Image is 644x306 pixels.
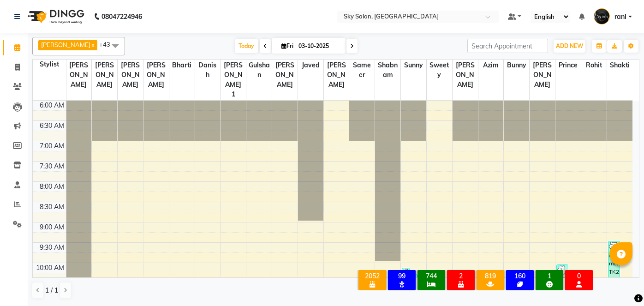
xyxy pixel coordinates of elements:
div: 7:30 AM [38,162,66,171]
div: avinash more, TK21, 09:30 AM-11:00 AM, [DEMOGRAPHIC_DATA] - Basic Hair Cut (₹150),[PERSON_NAME] T... [608,241,620,300]
span: [PERSON_NAME] [453,60,478,90]
span: prince [555,60,581,71]
button: ADD NEW [554,40,585,53]
div: Stylist [33,60,66,69]
iframe: chat widget [605,269,635,297]
img: logo [24,4,87,30]
span: [PERSON_NAME] [530,60,555,90]
span: azim [478,60,504,71]
span: [PERSON_NAME] [92,60,117,90]
span: sameer [349,60,375,81]
img: rani [594,8,610,24]
span: shabnam [375,60,400,81]
div: 8:00 AM [38,182,66,192]
div: 744 [419,272,443,280]
span: Gulshan [246,60,272,81]
span: javed [298,60,323,71]
div: 7:00 AM [38,141,66,151]
div: 2 [449,272,473,280]
span: [PERSON_NAME] [118,60,143,90]
span: [PERSON_NAME] 1 [221,60,246,100]
div: 819 [478,272,502,280]
b: 08047224946 [101,4,142,30]
span: 1 / 1 [45,286,58,295]
span: [PERSON_NAME] [66,60,92,90]
div: 10:00 AM [34,263,66,273]
div: 8:30 AM [38,202,66,212]
input: Search Appointment [467,39,548,53]
span: Today [235,39,258,53]
span: [PERSON_NAME] [143,60,169,90]
div: 9:30 AM [38,243,66,252]
span: sunny [401,60,426,71]
div: 99 [390,272,414,280]
span: [PERSON_NAME] [272,60,298,90]
div: 9:00 AM [38,222,66,232]
a: x [90,41,95,48]
span: rani [614,12,626,22]
div: 2052 [360,272,384,280]
span: Fri [279,42,296,49]
div: 6:30 AM [38,121,66,131]
span: +43 [99,41,117,48]
div: 6:00 AM [38,101,66,110]
span: sweety [427,60,452,81]
span: Danish [195,60,221,81]
span: rohit [581,60,607,71]
div: 160 [508,272,532,280]
span: bharti [169,60,195,71]
span: [PERSON_NAME] [324,60,349,90]
span: ADD NEW [556,42,583,49]
input: 2025-10-03 [296,39,342,53]
div: 0 [567,272,591,280]
span: Bunny [504,60,529,71]
span: shakti [607,60,632,71]
span: [PERSON_NAME] [41,41,90,48]
div: 1 [537,272,561,280]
